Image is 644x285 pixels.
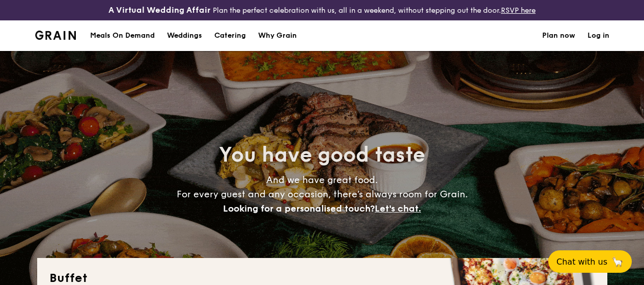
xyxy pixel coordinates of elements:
[587,20,609,51] a: Log in
[167,20,202,51] div: Weddings
[548,250,632,273] button: Chat with us🦙
[90,20,155,51] div: Meals On Demand
[556,257,607,267] span: Chat with us
[542,20,575,51] a: Plan now
[177,174,468,214] span: And we have great food. For every guest and any occasion, there’s always room for Grain.
[252,20,303,51] a: Why Grain
[501,6,536,15] a: RSVP here
[223,203,375,214] span: Looking for a personalised touch?
[35,31,76,40] img: Grain
[375,203,421,214] span: Let's chat.
[611,256,624,268] span: 🦙
[108,4,211,16] h4: A Virtual Wedding Affair
[161,20,208,51] a: Weddings
[214,20,246,51] h1: Catering
[219,143,425,167] span: You have good taste
[84,20,161,51] a: Meals On Demand
[258,20,297,51] div: Why Grain
[107,4,537,16] div: Plan the perfect celebration with us, all in a weekend, without stepping out the door.
[35,31,76,40] a: Logotype
[208,20,252,51] a: Catering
